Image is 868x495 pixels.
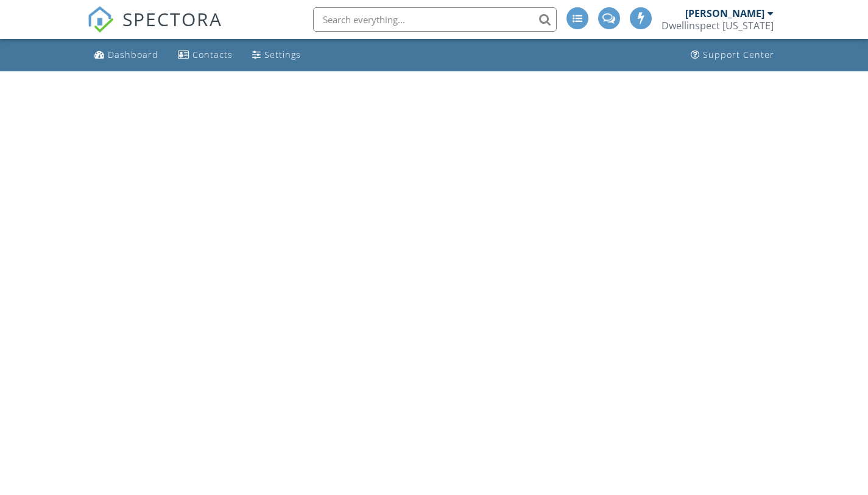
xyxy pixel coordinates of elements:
[247,44,306,66] a: Settings
[685,7,764,20] div: [PERSON_NAME]
[703,49,774,60] div: Support Center
[122,6,222,32] span: SPECTORA
[108,49,158,60] div: Dashboard
[192,49,233,60] div: Contacts
[662,20,774,32] div: Dwellinspect Arizona
[87,16,222,42] a: SPECTORA
[173,44,238,66] a: Contacts
[87,6,114,33] img: The Best Home Inspection Software - Spectora
[264,49,301,60] div: Settings
[313,7,557,32] input: Search everything...
[686,44,779,66] a: Support Center
[90,44,163,66] a: Dashboard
